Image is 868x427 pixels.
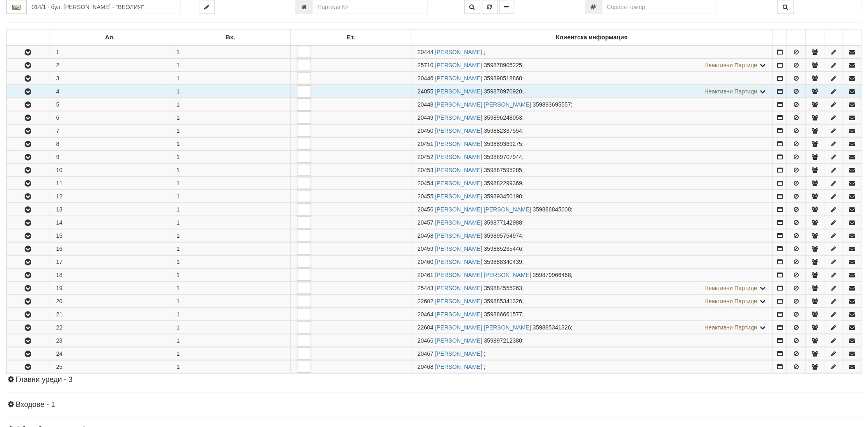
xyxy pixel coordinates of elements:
td: 19 [50,282,170,295]
b: Клиентска информация [556,34,628,41]
span: Партида № [418,193,434,200]
a: [PERSON_NAME] [PERSON_NAME] [435,206,531,213]
td: 1 [170,269,291,282]
a: [PERSON_NAME] [435,114,482,121]
td: ; [411,164,772,177]
a: [PERSON_NAME] [435,350,482,357]
span: Партида № [418,324,434,331]
span: Партида № [418,114,434,121]
a: [PERSON_NAME] [435,75,482,82]
td: Клиентска информация: No sort applied, sorting is disabled [411,30,772,46]
td: ; [411,72,772,85]
h4: Входове - 1 [6,401,862,409]
td: 1 [50,45,170,59]
td: 1 [170,308,291,321]
a: [PERSON_NAME] [435,49,482,55]
td: ; [411,308,772,321]
td: Ет.: No sort applied, sorting is disabled [291,30,411,46]
td: 1 [170,243,291,255]
td: 17 [50,256,170,268]
td: ; [411,348,772,360]
span: Неактивни Партиди [705,324,758,331]
span: Партида № [418,311,434,318]
td: 1 [170,125,291,137]
td: ; [411,229,772,242]
span: 359878970920 [484,88,522,95]
td: 1 [170,72,291,85]
td: 1 [170,348,291,360]
td: 16 [50,243,170,255]
td: ; [411,45,772,59]
span: 359895764974 [484,232,522,239]
td: 2 [50,59,170,72]
td: ; [411,361,772,373]
span: Партида № [418,127,434,134]
span: 359886845008 [533,206,571,213]
td: 18 [50,269,170,282]
a: [PERSON_NAME] [435,363,482,370]
a: [PERSON_NAME] [435,232,482,239]
td: 24 [50,348,170,360]
a: [PERSON_NAME] [435,285,482,291]
td: Вх.: No sort applied, sorting is disabled [170,30,291,46]
td: : No sort applied, sorting is disabled [825,30,843,46]
td: 1 [170,98,291,111]
td: ; [411,190,772,203]
a: [PERSON_NAME] [435,298,482,304]
td: 6 [50,111,170,124]
td: 10 [50,164,170,177]
a: [PERSON_NAME] [435,245,482,252]
span: 359886661577 [484,311,522,318]
td: 12 [50,190,170,203]
td: ; [411,243,772,255]
td: 20 [50,295,170,308]
td: 1 [170,321,291,334]
span: 359887595285 [484,167,522,173]
td: 4 [50,85,170,98]
td: : No sort applied, sorting is disabled [773,30,787,46]
a: [PERSON_NAME] [435,193,482,200]
span: Партида № [418,154,434,160]
a: [PERSON_NAME] [435,337,482,344]
td: ; [411,85,772,98]
td: 1 [170,151,291,164]
td: 1 [170,190,291,203]
td: ; [411,111,772,124]
a: [PERSON_NAME] [PERSON_NAME] [435,101,531,108]
span: Неактивни Партиди [705,298,758,304]
td: : No sort applied, sorting is disabled [843,30,861,46]
a: [PERSON_NAME] [435,62,482,68]
span: 359898518868 [484,75,522,82]
span: 359889369275 [484,141,522,147]
td: 1 [170,282,291,295]
td: 1 [170,45,291,59]
span: 359893450198 [484,193,522,200]
span: Партида № [418,62,434,68]
b: Ет. [347,34,355,41]
td: ; [411,216,772,229]
span: 359893695557 [533,101,571,108]
a: [PERSON_NAME] [435,259,482,265]
span: Партида № [418,167,434,173]
b: Вх. [226,34,235,41]
span: 359877142988 [484,219,522,226]
td: 15 [50,229,170,242]
a: [PERSON_NAME] [435,180,482,186]
a: [PERSON_NAME] [PERSON_NAME] [435,272,531,278]
span: Партида № [418,141,434,147]
td: 13 [50,203,170,216]
td: 1 [170,164,291,177]
span: 359889707944 [484,154,522,160]
td: 1 [170,177,291,190]
td: 1 [170,229,291,242]
span: 359885341326 [533,324,571,331]
td: 1 [170,111,291,124]
td: Ап.: No sort applied, sorting is disabled [50,30,170,46]
td: : No sort applied, sorting is disabled [7,30,50,46]
td: ; [411,138,772,150]
td: 1 [170,295,291,308]
a: [PERSON_NAME] [435,141,482,147]
span: Партида № [418,49,434,55]
td: : No sort applied, sorting is disabled [806,30,824,46]
span: Партида № [418,350,434,357]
